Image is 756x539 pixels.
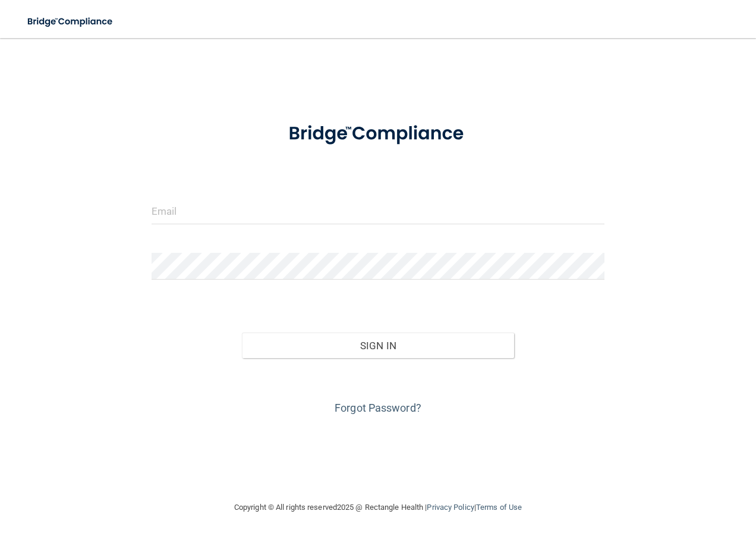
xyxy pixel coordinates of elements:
[269,109,487,158] img: bridge_compliance_login_screen.278c3ca4.svg
[242,333,514,359] button: Sign In
[427,503,474,512] a: Privacy Policy
[161,488,595,527] div: Copyright © All rights reserved 2025 @ Rectangle Health | |
[335,402,421,414] a: Forgot Password?
[18,10,124,34] img: bridge_compliance_login_screen.278c3ca4.svg
[476,503,522,512] a: Terms of Use
[152,198,605,224] input: Email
